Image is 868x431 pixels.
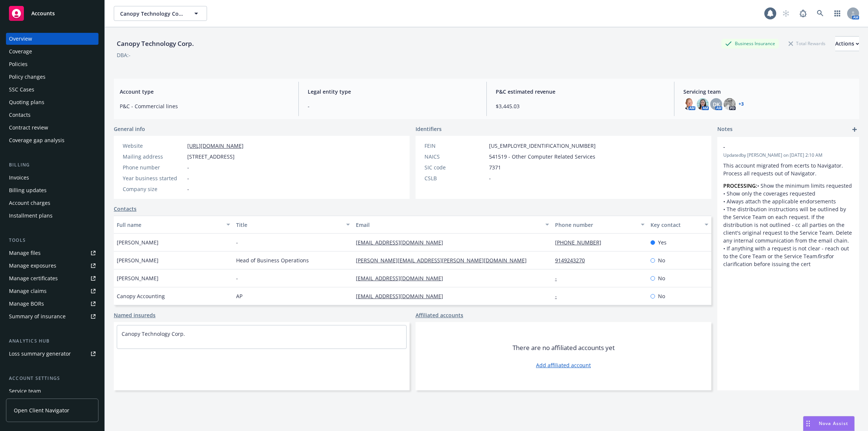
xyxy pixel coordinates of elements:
button: Phone number [552,216,648,234]
span: [PERSON_NAME] [117,238,159,246]
a: Manage claims [6,285,98,297]
a: [PERSON_NAME][EMAIL_ADDRESS][PERSON_NAME][DOMAIN_NAME] [356,257,533,264]
a: [URL][DOMAIN_NAME] [187,142,244,149]
span: Manage exposures [6,260,98,272]
span: Canopy Accounting [117,292,165,300]
a: Start snowing [778,6,793,21]
div: Quoting plans [9,96,44,108]
button: Nova Assist [803,416,855,431]
div: Phone number [555,221,636,229]
a: - [555,293,563,300]
span: 7371 [489,163,501,171]
button: Full name [114,216,233,234]
a: Switch app [830,6,845,21]
span: - [236,274,238,282]
span: - [187,185,189,193]
span: P&C - Commercial lines [120,102,289,110]
div: Phone number [123,163,184,171]
div: Company size [123,185,184,193]
span: [PERSON_NAME] [117,256,159,264]
div: Title [236,221,341,229]
a: 9149243270 [555,257,591,264]
a: Manage BORs [6,298,98,310]
span: Head of Business Operations [236,256,309,264]
span: Notes [717,125,733,134]
span: [STREET_ADDRESS] [187,153,235,160]
a: Installment plans [6,210,98,222]
div: Full name [117,221,222,229]
a: Policies [6,58,98,70]
div: Invoices [9,172,29,184]
div: Billing [6,161,98,169]
span: No [658,256,665,264]
div: Email [356,221,541,229]
a: [EMAIL_ADDRESS][DOMAIN_NAME] [356,293,449,300]
span: Identifiers [416,125,442,133]
img: photo [724,98,736,110]
a: SSC Cases [6,84,98,96]
div: Coverage gap analysis [9,134,65,146]
span: Open Client Navigator [14,406,69,414]
div: Contacts [9,109,31,121]
a: Add affiliated account [536,361,591,369]
img: photo [697,98,709,110]
div: SSC Cases [9,84,34,96]
span: Yes [658,238,667,246]
div: Website [123,142,184,150]
span: - [308,102,477,110]
button: Key contact [648,216,711,234]
div: Analytics hub [6,337,98,345]
div: Contract review [9,122,48,134]
button: Title [233,216,352,234]
div: Overview [9,33,32,45]
span: 541519 - Other Computer Related Services [489,153,595,160]
div: Business Insurance [721,39,779,48]
a: Summary of insurance [6,310,98,322]
a: [EMAIL_ADDRESS][DOMAIN_NAME] [356,239,449,246]
div: Account settings [6,375,98,382]
a: Contract review [6,122,98,134]
a: Named insureds [114,311,156,319]
span: [US_EMPLOYER_IDENTIFICATION_NUMBER] [489,142,596,150]
div: FEIN [424,142,486,150]
span: No [658,274,665,282]
div: Total Rewards [785,39,829,48]
a: Manage files [6,247,98,259]
div: Policies [9,58,28,70]
div: Manage BORs [9,298,44,310]
div: Manage claims [9,285,47,297]
a: [EMAIL_ADDRESS][DOMAIN_NAME] [356,275,449,282]
p: • Show the minimum limits requested • Show only the coverages requested • Always attach the appli... [723,182,853,268]
span: Legal entity type [308,88,477,96]
span: DK [713,100,720,108]
span: Canopy Technology Corp. [120,10,185,18]
span: No [658,292,665,300]
div: DBA: - [117,51,131,59]
div: Manage exposures [9,260,56,272]
span: $3,445.03 [496,102,665,110]
div: Mailing address [123,153,184,160]
span: - [723,143,834,151]
span: Account type [120,88,289,96]
a: Coverage [6,46,98,57]
a: Account charges [6,197,98,209]
a: Service team [6,385,98,397]
a: Billing updates [6,184,98,196]
div: Service team [9,385,41,397]
a: Affiliated accounts [416,311,463,319]
a: [PHONE_NUMBER] [555,239,607,246]
a: Manage certificates [6,272,98,284]
div: Loss summary generator [9,348,71,360]
div: Tools [6,237,98,244]
a: Contacts [6,109,98,121]
button: Canopy Technology Corp. [114,6,207,21]
span: Servicing team [683,88,853,96]
a: Coverage gap analysis [6,134,98,146]
div: SIC code [424,163,486,171]
img: photo [683,98,695,110]
div: Account charges [9,197,50,209]
span: Updated by [PERSON_NAME] on [DATE] 2:10 AM [723,152,853,159]
span: P&C estimated revenue [496,88,665,96]
div: Key contact [651,221,700,229]
div: Installment plans [9,210,53,222]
